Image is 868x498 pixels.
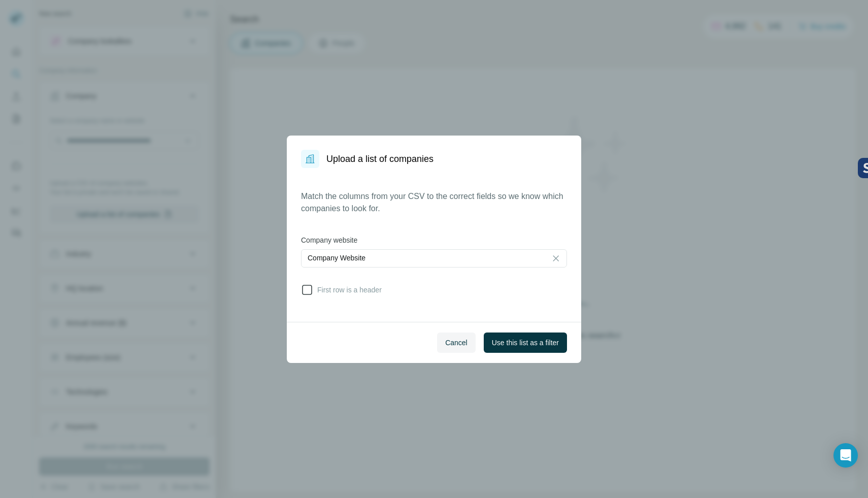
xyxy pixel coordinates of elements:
h1: Upload a list of companies [326,152,433,166]
button: Cancel [437,333,476,353]
button: Use this list as a filter [484,333,567,353]
span: Use this list as a filter [492,338,559,348]
span: First row is a header [313,285,382,295]
div: Open Intercom Messenger [833,443,858,468]
p: Company Website [308,253,365,263]
span: Cancel [445,338,468,348]
label: Company website [301,235,567,245]
p: Match the columns from your CSV to the correct fields so we know which companies to look for. [301,190,567,215]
